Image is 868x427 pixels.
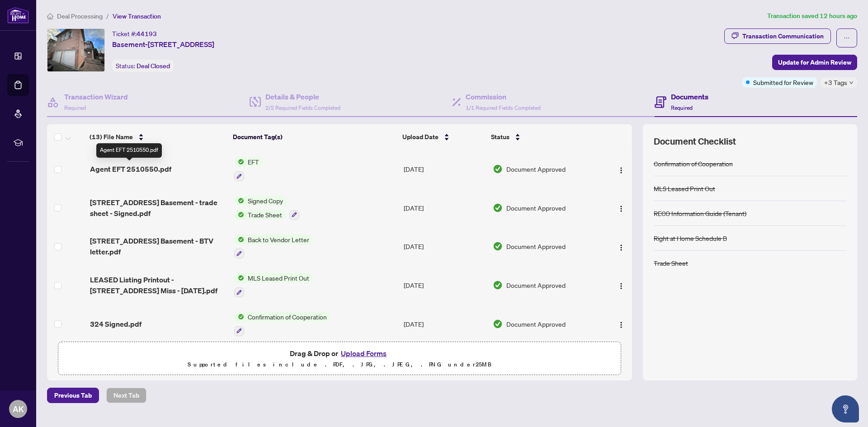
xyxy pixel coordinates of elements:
[778,55,851,70] span: Update for Admin Review
[234,196,299,220] button: Status IconSigned CopyStatus IconTrade Sheet
[90,197,227,219] span: [STREET_ADDRESS] Basement - trade sheet - Signed.pdf
[112,28,157,39] div: Ticket #:
[491,132,509,142] span: Status
[614,162,628,176] button: Logo
[742,29,824,43] div: Transaction Communication
[90,274,227,296] span: LEASED Listing Printout - [STREET_ADDRESS] Miss - [DATE].pdf
[90,235,227,257] span: [STREET_ADDRESS] Basement - BTV letter.pdf
[106,11,109,21] li: /
[506,280,566,290] span: Document Approved
[290,347,389,359] span: Drag & Drop or
[137,62,170,70] span: Deal Closed
[671,91,708,102] h4: Documents
[506,319,566,329] span: Document Approved
[90,164,171,174] span: Agent EFT 2510550.pdf
[234,157,263,181] button: Status IconEFT
[229,124,399,150] th: Document Tag(s)
[400,227,489,266] td: [DATE]
[244,196,287,206] span: Signed Copy
[112,60,174,72] div: Status:
[90,132,133,142] span: (13) File Name
[244,210,286,220] span: Trade Sheet
[399,124,487,150] th: Upload Date
[618,244,625,251] img: Logo
[614,201,628,215] button: Logo
[654,183,715,193] div: MLS Leased Print Out
[64,104,86,111] span: Required
[57,12,103,20] span: Deal Processing
[234,235,313,259] button: Status IconBack to Vendor Letter
[671,104,693,111] span: Required
[13,403,24,415] span: AK
[506,203,566,213] span: Document Approved
[137,30,157,38] span: 44193
[244,273,313,283] span: MLS Leased Print Out
[466,91,541,102] h4: Commission
[487,124,598,150] th: Status
[234,235,244,244] img: Status Icon
[832,395,859,422] button: Open asap
[493,280,503,290] img: Document Status
[234,196,244,206] img: Status Icon
[618,167,625,174] img: Logo
[90,319,142,329] span: 324 Signed.pdf
[244,235,313,244] span: Back to Vendor Letter
[47,388,99,403] button: Previous Tab
[654,135,736,148] span: Document Checklist
[265,91,340,102] h4: Details & People
[106,388,146,403] button: Next Tab
[96,143,162,158] div: Agent EFT 2510550.pdf
[244,312,330,322] span: Confirmation of Cooperation
[338,347,389,359] button: Upload Forms
[234,210,244,220] img: Status Icon
[113,12,161,20] span: View Transaction
[614,278,628,292] button: Logo
[493,241,503,251] img: Document Status
[753,77,813,87] span: Submitted for Review
[400,188,489,227] td: [DATE]
[47,13,53,19] span: home
[654,233,727,243] div: Right at Home Schedule B
[614,239,628,253] button: Logo
[654,208,746,218] div: RECO Information Guide (Tenant)
[400,305,489,343] td: [DATE]
[618,205,625,212] img: Logo
[265,104,340,111] span: 2/2 Required Fields Completed
[244,157,263,167] span: EFT
[493,164,503,174] img: Document Status
[614,317,628,331] button: Logo
[234,273,313,297] button: Status IconMLS Leased Print Out
[234,273,244,283] img: Status Icon
[54,388,92,403] span: Previous Tab
[618,282,625,290] img: Logo
[234,157,244,167] img: Status Icon
[767,11,857,21] article: Transaction saved 12 hours ago
[493,319,503,329] img: Document Status
[7,7,29,23] img: logo
[86,124,229,150] th: (13) File Name
[47,29,104,71] img: IMG-W12107828_1.jpg
[234,312,244,322] img: Status Icon
[493,203,503,213] img: Document Status
[654,258,688,268] div: Trade Sheet
[772,55,857,70] button: Update for Admin Review
[466,104,541,111] span: 1/1 Required Fields Completed
[402,132,439,142] span: Upload Date
[618,321,625,328] img: Logo
[506,164,566,174] span: Document Approved
[234,312,330,336] button: Status IconConfirmation of Cooperation
[64,91,128,102] h4: Transaction Wizard
[400,150,489,188] td: [DATE]
[112,39,214,50] span: Basement-[STREET_ADDRESS]
[724,28,831,44] button: Transaction Communication
[824,77,847,88] span: +3 Tags
[400,266,489,305] td: [DATE]
[64,359,615,370] p: Supported files include .PDF, .JPG, .JPEG, .PNG under 25 MB
[506,241,566,251] span: Document Approved
[654,159,733,169] div: Confirmation of Cooperation
[844,35,850,41] span: ellipsis
[849,80,854,85] span: down
[58,342,621,375] span: Drag & Drop orUpload FormsSupported files include .PDF, .JPG, .JPEG, .PNG under25MB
